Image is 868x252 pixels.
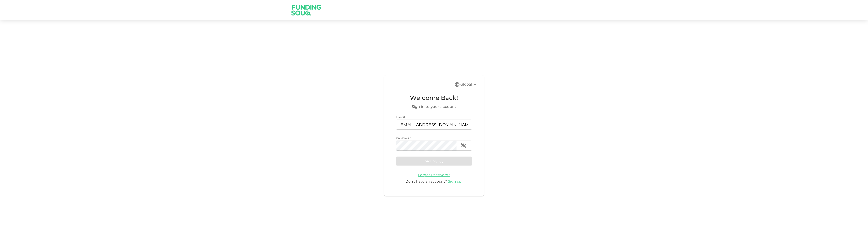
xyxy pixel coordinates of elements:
[448,179,462,184] span: Sign up
[418,173,450,177] span: Forgot Password?
[396,136,412,140] span: Password
[396,93,472,103] span: Welcome Back!
[396,115,405,119] span: Email
[396,120,472,130] input: email
[406,179,447,184] span: Don’t have an account?
[396,141,457,151] input: password
[418,172,450,177] a: Forgot Password?
[396,104,472,110] span: Sign in to your account
[461,81,478,88] div: Global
